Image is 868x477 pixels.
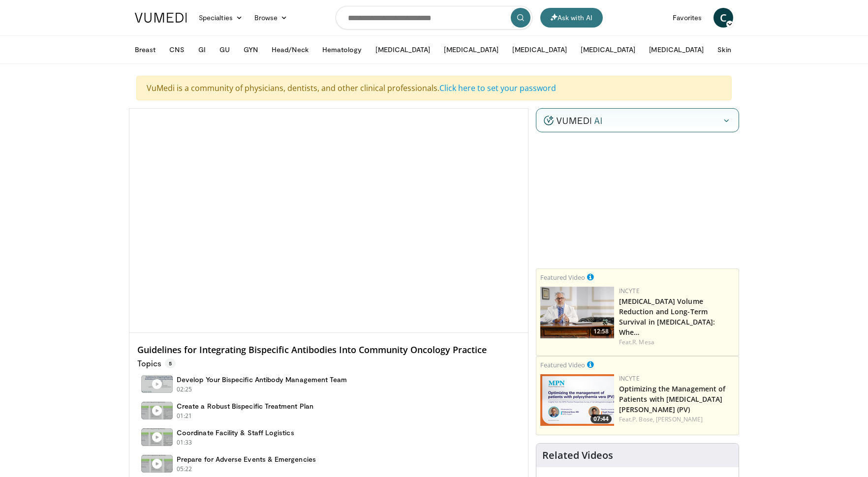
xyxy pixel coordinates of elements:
p: 05:22 [177,465,192,474]
a: P. Bose, [632,415,654,423]
button: Breast [129,40,161,60]
iframe: Advertisement [563,140,711,263]
p: 01:33 [177,438,192,447]
img: vumedi-ai-logo.v2.svg [544,116,602,125]
a: [PERSON_NAME] [656,415,703,423]
p: Topics [137,358,176,368]
span: 07:44 [590,415,612,423]
img: 7350bff6-2067-41fe-9408-af54c6d3e836.png.150x105_q85_crop-smart_upscale.png [540,287,614,338]
button: GI [192,40,212,60]
div: Feat. [619,415,735,424]
div: VuMedi is a community of physicians, dentists, and other clinical professionals. [136,76,732,100]
h4: Related Videos [542,449,613,461]
h4: Develop Your Bispecific Antibody Management Team [177,375,347,384]
button: Ask with AI [540,8,603,28]
p: 01:21 [177,412,192,420]
a: 12:58 [540,287,614,338]
a: Optimizing the Management of Patients with [MEDICAL_DATA][PERSON_NAME] (PV) [619,384,726,414]
img: VuMedi Logo [135,13,187,23]
a: Click here to set your password [439,83,556,93]
a: Incyte [619,374,640,383]
h4: Guidelines for Integrating Bispecific Antibodies Into Community Oncology Practice [137,345,520,356]
a: Favorites [667,8,708,28]
img: b6962518-674a-496f-9814-4152d3874ecc.png.150x105_q85_crop-smart_upscale.png [540,374,614,426]
h4: Coordinate Facility & Staff Logistics [177,428,294,437]
button: [MEDICAL_DATA] [575,40,641,60]
h4: Prepare for Adverse Events & Emergencies [177,455,316,464]
button: GYN [238,40,264,60]
button: [MEDICAL_DATA] [438,40,504,60]
button: [MEDICAL_DATA] [370,40,436,60]
h4: Create a Robust Bispecific Treatment Plan [177,402,313,411]
button: Hematology [316,40,368,60]
button: [MEDICAL_DATA] [506,40,573,60]
button: CNS [163,40,190,60]
small: Featured Video [540,360,585,369]
a: R. Mesa [632,338,654,346]
a: Incyte [619,287,640,295]
a: Browse [248,8,294,28]
button: Head/Neck [266,40,314,60]
a: Specialties [193,8,248,28]
button: [MEDICAL_DATA] [643,40,710,60]
div: Feat. [619,338,735,347]
span: 5 [165,358,176,368]
button: Skin [712,40,737,60]
a: 07:44 [540,374,614,426]
small: Featured Video [540,273,585,282]
button: GU [214,40,236,60]
input: Search topics, interventions [336,6,532,30]
a: [MEDICAL_DATA] Volume Reduction and Long-Term Survival in [MEDICAL_DATA]: Whe… [619,297,715,337]
p: 02:25 [177,385,192,394]
span: 12:58 [590,327,612,336]
video-js: Video Player [129,109,528,333]
a: C [713,8,733,28]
